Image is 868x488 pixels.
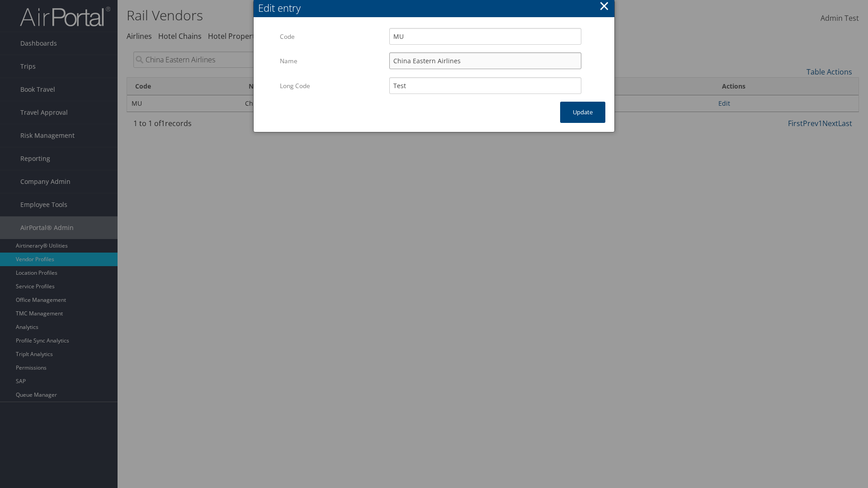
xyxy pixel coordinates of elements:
label: Code [280,28,382,45]
div: Edit entry [258,1,614,15]
button: Update [560,102,605,123]
label: Name [280,52,382,70]
label: Long Code [280,77,382,94]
